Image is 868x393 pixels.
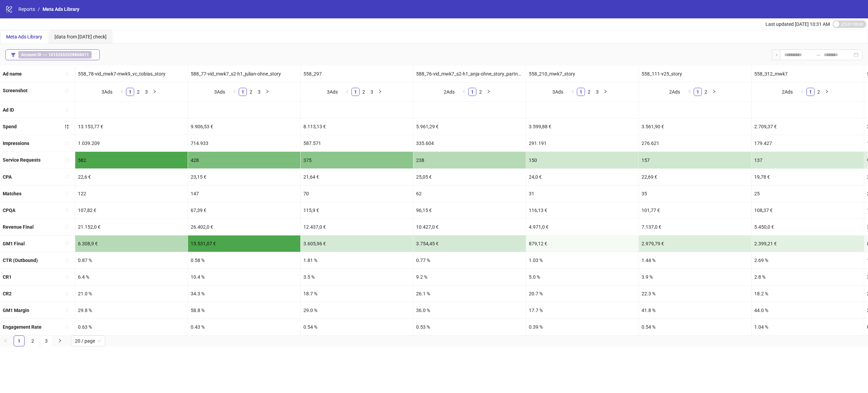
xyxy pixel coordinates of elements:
[702,88,710,96] a: 2
[710,88,718,96] button: right
[752,269,864,285] div: 2.8 %
[752,252,864,268] div: 2.69 %
[752,219,864,235] div: 5.450,0 €
[142,88,151,96] li: 3
[120,89,124,94] span: left
[188,185,300,202] div: 147
[58,339,62,343] span: right
[526,185,638,202] div: 31
[526,252,638,268] div: 1.03 %
[64,71,69,76] span: sort-ascending
[3,274,12,280] b: CR1
[343,88,351,96] li: Previous Page
[64,208,69,212] span: sort-ascending
[14,336,24,346] a: 1
[64,174,69,179] span: sort-ascending
[798,88,806,96] button: left
[301,285,413,302] div: 18.7 %
[64,224,69,229] span: sort-ascending
[477,88,484,96] a: 2
[601,88,610,96] button: right
[526,118,638,135] div: 3.599,88 €
[21,52,42,57] b: Account ID
[685,88,694,96] li: Previous Page
[569,88,577,96] li: Previous Page
[3,208,15,213] b: CPQA
[688,89,692,94] span: left
[301,185,413,202] div: 70
[134,88,142,96] li: 2
[75,169,188,185] div: 22,6 €
[126,88,134,96] a: 1
[413,135,526,151] div: 335.604
[3,124,17,129] b: Spend
[376,88,384,96] button: right
[214,89,225,95] span: 3 Ads
[301,118,413,135] div: 8.113,13 €
[345,89,349,94] span: left
[603,89,607,94] span: right
[752,235,864,252] div: 2.399,21 €
[3,71,22,77] b: Ad name
[343,88,351,96] button: left
[64,275,69,279] span: sort-ascending
[75,135,188,151] div: 1.039.209
[782,89,793,95] span: 2 Ads
[526,66,638,82] div: 558_210_mwk7_story
[3,88,28,93] b: Screenshot
[816,52,821,58] span: to
[752,118,864,135] div: 2.709,37 €
[64,241,69,246] span: sort-ascending
[75,118,188,135] div: 13.153,77 €
[468,88,476,96] li: 1
[265,89,269,94] span: right
[752,202,864,218] div: 108,37 €
[64,158,69,162] span: sort-ascending
[413,202,526,218] div: 96,15 €
[806,88,815,96] li: 1
[685,88,694,96] button: left
[188,302,300,318] div: 58.8 %
[64,191,69,196] span: sort-ascending
[188,285,300,302] div: 34.3 %
[815,88,823,96] li: 2
[188,319,300,335] div: 0.43 %
[75,185,188,202] div: 122
[263,88,271,96] li: Next Page
[27,335,38,346] li: 2
[233,89,237,94] span: left
[360,88,367,96] a: 2
[151,88,159,96] li: Next Page
[462,89,466,94] span: left
[14,335,25,346] li: 1
[639,202,751,218] div: 101,77 €
[639,219,751,235] div: 7.137,0 €
[702,88,710,96] li: 2
[301,319,413,335] div: 0.54 %
[800,89,804,94] span: left
[38,5,40,13] li: /
[255,88,263,96] li: 3
[3,224,34,230] b: Revenue Final
[526,319,638,335] div: 0.39 %
[247,88,255,96] a: 2
[153,89,157,94] span: right
[639,185,751,202] div: 35
[413,302,526,318] div: 36.0 %
[301,235,413,252] div: 3.605,96 €
[413,219,526,235] div: 10.427,0 €
[712,89,716,94] span: right
[151,88,159,96] button: right
[301,252,413,268] div: 1.81 %
[639,302,751,318] div: 41.8 %
[3,157,41,163] b: Service Requests
[601,88,610,96] li: Next Page
[188,152,300,168] div: 428
[694,88,701,96] a: 1
[413,185,526,202] div: 62
[577,88,585,96] li: 1
[413,269,526,285] div: 9.2 %
[301,202,413,218] div: 115,9 €
[54,34,107,39] span: [data from [DATE] check]
[64,141,69,146] span: sort-ascending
